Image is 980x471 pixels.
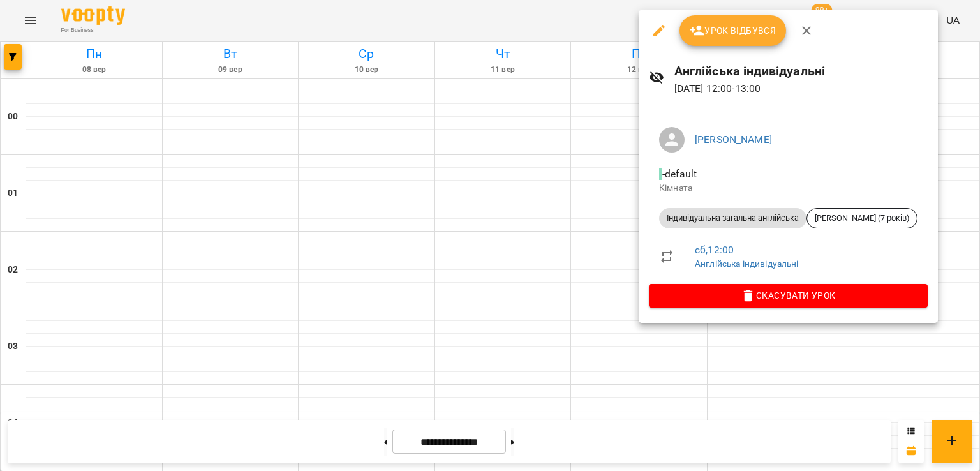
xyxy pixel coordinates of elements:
[674,61,928,81] h6: Англійська індивідуальні
[659,182,917,195] p: Кімната
[695,258,799,269] a: Англійська індивідуальні
[659,168,699,180] span: - default
[806,208,917,228] div: [PERSON_NAME] (7 років)
[690,23,776,38] span: Урок відбувся
[679,15,787,46] button: Урок відбувся
[649,284,928,307] button: Скасувати Урок
[659,288,917,303] span: Скасувати Урок
[674,81,928,96] p: [DATE] 12:00 - 13:00
[807,213,917,224] span: [PERSON_NAME] (7 років)
[695,244,734,256] a: сб , 12:00
[659,213,806,224] span: Індивідуальна загальна англійська
[695,133,772,146] a: [PERSON_NAME]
